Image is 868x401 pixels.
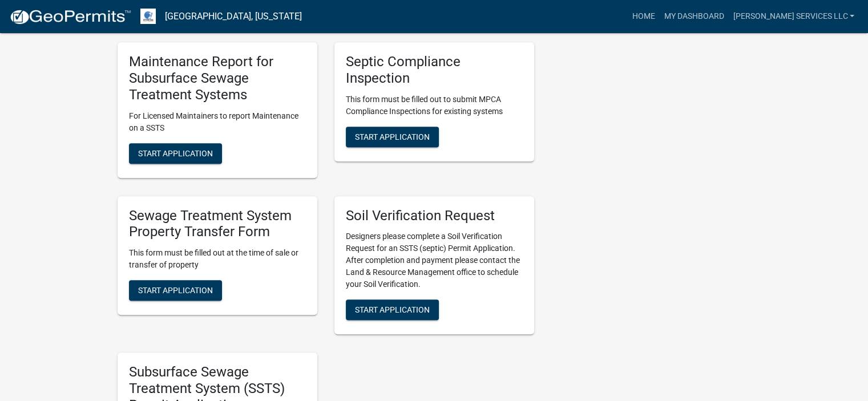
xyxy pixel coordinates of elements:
[129,110,306,134] p: For Licensed Maintainers to report Maintenance on a SSTS
[165,7,302,26] a: [GEOGRAPHIC_DATA], [US_STATE]
[138,286,213,295] span: Start Application
[346,208,523,224] h5: Soil Verification Request
[728,6,859,27] a: [PERSON_NAME] Services LLC
[627,6,659,27] a: Home
[129,280,222,301] button: Start Application
[138,148,213,157] span: Start Application
[346,54,523,87] h5: Septic Compliance Inspection
[355,132,430,141] span: Start Application
[346,299,439,320] button: Start Application
[129,143,222,164] button: Start Application
[346,127,439,147] button: Start Application
[140,9,156,24] img: Otter Tail County, Minnesota
[129,247,306,271] p: This form must be filled out at the time of sale or transfer of property
[346,230,523,290] p: Designers please complete a Soil Verification Request for an SSTS (septic) Permit Application. Af...
[346,94,523,118] p: This form must be filled out to submit MPCA Compliance Inspections for existing systems
[659,6,728,27] a: My Dashboard
[129,54,306,103] h5: Maintenance Report for Subsurface Sewage Treatment Systems
[129,208,306,241] h5: Sewage Treatment System Property Transfer Form
[355,305,430,314] span: Start Application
